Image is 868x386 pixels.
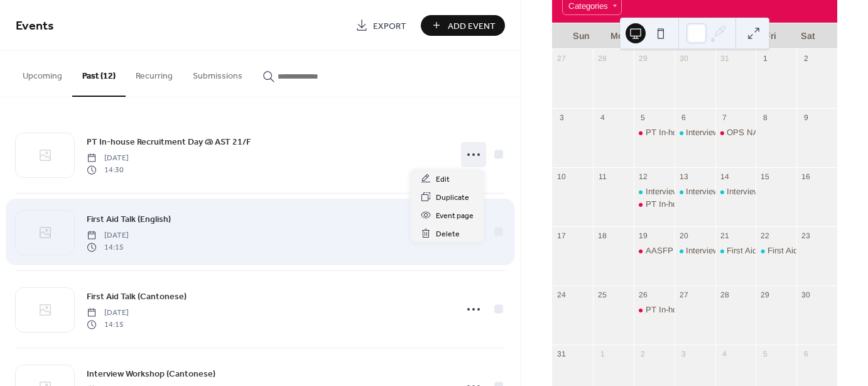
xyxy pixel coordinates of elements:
[801,113,811,123] div: 9
[87,368,215,381] span: Interview Workshop (Cantonese)
[373,19,406,33] span: Export
[87,307,129,319] span: [DATE]
[637,289,648,300] div: 26
[87,135,251,149] a: PT In-house Recruitment Day @ AST 21/F
[646,245,738,256] div: AASFP Recruitment Day
[637,171,648,182] div: 12
[562,23,600,49] div: Sun
[87,241,129,253] span: 14:15
[87,213,171,226] span: First Aid Talk (English)
[637,230,648,241] div: 19
[597,230,608,241] div: 18
[556,230,567,241] div: 17
[719,53,730,64] div: 31
[760,171,771,182] div: 15
[637,348,648,359] div: 2
[678,171,689,182] div: 13
[646,127,783,138] div: PT In-house Recruitment Day @ LPF
[597,53,608,64] div: 28
[719,230,730,241] div: 21
[87,290,187,304] span: First Aid Talk (Cantonese)
[686,127,805,138] div: Interview Workshop (Cantonese)
[760,289,771,300] div: 29
[715,127,756,138] div: OPS NASM Student Recruitment Day
[87,136,251,149] span: PT In-house Recruitment Day @ AST 21/F
[597,171,608,182] div: 11
[719,113,730,123] div: 7
[719,171,730,182] div: 14
[634,245,675,256] div: AASFP Recruitment Day
[715,186,756,197] div: Interview Workshop (Cantonese)
[448,19,496,33] span: Add Event
[719,348,730,359] div: 4
[87,289,187,304] a: First Aid Talk (Cantonese)
[87,153,129,164] span: [DATE]
[715,245,756,256] div: First Aid Talk (Cantonese)
[637,53,648,64] div: 29
[678,289,689,300] div: 27
[556,289,567,300] div: 24
[646,186,765,197] div: Interview Workshop (Cantonese)
[678,113,689,123] div: 6
[600,23,637,49] div: Mon
[751,23,789,49] div: Fri
[634,127,675,138] div: PT In-house Recruitment Day @ LPF
[597,289,608,300] div: 25
[87,319,129,330] span: 14:15
[634,199,675,210] div: PT In-house Recruitment Day @ PCCW
[678,53,689,64] div: 30
[727,127,867,138] div: OPS NASM Student Recruitment Day
[436,191,469,204] span: Duplicate
[801,348,811,359] div: 6
[760,113,771,123] div: 8
[801,230,811,241] div: 23
[756,245,796,256] div: First Aid Talk (English)
[789,23,827,49] div: Sat
[646,199,794,210] div: PT In-house Recruitment Day @ PCCW
[760,348,771,359] div: 5
[436,209,474,223] span: Event page
[436,228,460,241] span: Delete
[87,212,171,226] a: First Aid Talk (English)
[556,348,567,359] div: 31
[597,113,608,123] div: 4
[436,173,450,186] span: Edit
[801,53,811,64] div: 2
[346,15,416,36] a: Export
[556,171,567,182] div: 10
[678,230,689,241] div: 20
[727,245,822,256] div: First Aid Talk (Cantonese)
[719,289,730,300] div: 28
[87,367,215,381] a: Interview Workshop (Cantonese)
[760,53,771,64] div: 1
[686,245,805,256] div: Interview Workshop (Cantonese)
[634,186,675,197] div: Interview Workshop (Cantonese)
[646,304,803,316] div: PT In-house Recruitment Day @ AST 21/F
[556,53,567,64] div: 27
[768,245,850,256] div: First Aid Talk (English)
[556,113,567,123] div: 3
[597,348,608,359] div: 1
[675,186,715,197] div: Interview Workshop (English)
[675,127,715,138] div: Interview Workshop (Cantonese)
[87,230,129,241] span: [DATE]
[126,51,183,96] button: Recurring
[634,304,675,316] div: PT In-house Recruitment Day @ AST 21/F
[675,245,715,256] div: Interview Workshop (Cantonese)
[421,15,505,36] button: Add Event
[16,14,54,38] span: Events
[183,51,252,96] button: Submissions
[760,230,771,241] div: 22
[801,289,811,300] div: 30
[13,51,72,96] button: Upcoming
[727,186,846,197] div: Interview Workshop (Cantonese)
[678,348,689,359] div: 3
[686,186,793,197] div: Interview Workshop (English)
[87,164,129,175] span: 14:30
[637,113,648,123] div: 5
[72,51,126,97] button: Past (12)
[801,171,811,182] div: 16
